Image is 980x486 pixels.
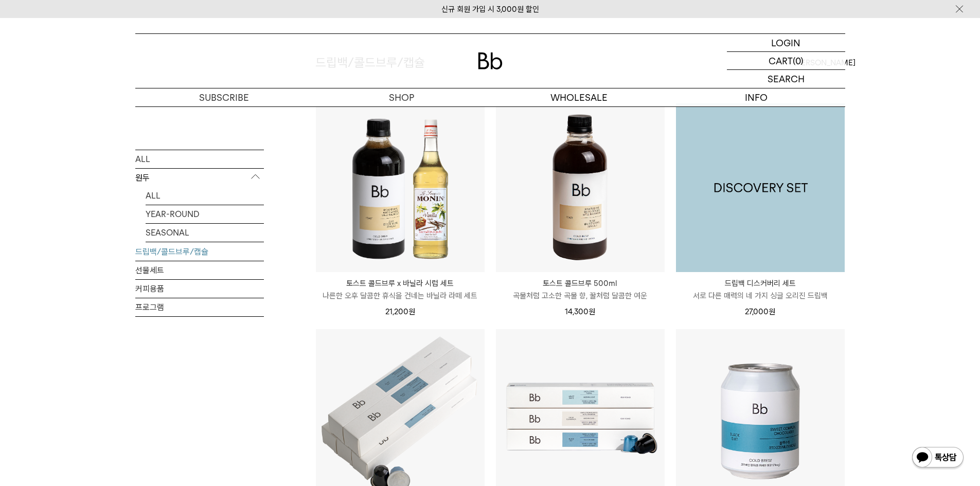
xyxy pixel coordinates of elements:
[146,205,264,223] a: YEAR-ROUND
[441,5,539,14] a: 신규 회원 가입 시 3,000원 할인
[135,298,264,316] a: 프로그램
[769,52,793,69] p: CART
[135,150,264,168] a: ALL
[135,261,264,279] a: 선물세트
[771,34,800,51] p: LOGIN
[911,446,965,471] img: 카카오톡 채널 1:1 채팅 버튼
[676,103,845,272] img: 1000001174_add2_035.jpg
[496,103,665,272] img: 토스트 콜드브루 500ml
[793,52,804,69] p: (0)
[135,279,264,297] a: 커피용품
[313,88,490,106] a: SHOP
[745,307,775,316] span: 27,000
[676,103,845,272] a: 드립백 디스커버리 세트
[496,277,665,290] p: 토스트 콜드브루 500ml
[135,242,264,260] a: 드립백/콜드브루/캡슐
[496,290,665,302] p: 곡물처럼 고소한 곡물 향, 꿀처럼 달콤한 여운
[135,168,264,187] p: 원두
[146,223,264,241] a: SEASONAL
[676,277,845,302] a: 드립백 디스커버리 세트 서로 다른 매력의 네 가지 싱글 오리진 드립백
[676,290,845,302] p: 서로 다른 매력의 네 가지 싱글 오리진 드립백
[385,307,415,316] span: 21,200
[146,186,264,204] a: ALL
[316,277,485,302] a: 토스트 콜드브루 x 바닐라 시럽 세트 나른한 오후 달콤한 휴식을 건네는 바닐라 라떼 세트
[490,88,668,106] p: WHOLESALE
[408,307,415,316] span: 원
[589,307,595,316] span: 원
[668,88,845,106] p: INFO
[727,34,845,52] a: LOGIN
[727,52,845,70] a: CART (0)
[316,290,485,302] p: 나른한 오후 달콤한 휴식을 건네는 바닐라 라떼 세트
[135,88,313,106] a: SUBSCRIBE
[769,307,775,316] span: 원
[565,307,595,316] span: 14,300
[496,277,665,302] a: 토스트 콜드브루 500ml 곡물처럼 고소한 곡물 향, 꿀처럼 달콤한 여운
[316,103,485,272] img: 토스트 콜드브루 x 바닐라 시럽 세트
[676,277,845,290] p: 드립백 디스커버리 세트
[478,52,503,69] img: 로고
[768,70,805,88] p: SEARCH
[316,277,485,290] p: 토스트 콜드브루 x 바닐라 시럽 세트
